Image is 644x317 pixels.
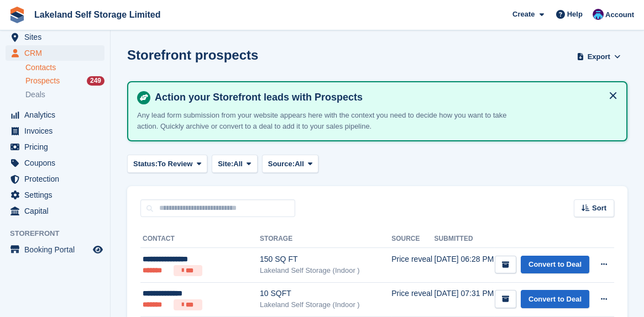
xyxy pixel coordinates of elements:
a: menu [6,242,104,257]
a: menu [6,171,104,187]
td: [DATE] 06:28 PM [434,248,494,282]
a: menu [6,203,104,219]
div: 10 SQFT [260,288,391,299]
a: menu [6,123,104,139]
a: menu [6,139,104,155]
div: 249 [87,76,104,86]
a: Preview store [91,243,104,256]
div: Lakeland Self Storage (Indoor ) [260,265,391,276]
a: menu [6,107,104,123]
a: Convert to Deal [521,290,589,308]
a: Prospects 249 [25,75,104,87]
span: Export [588,51,610,62]
th: Source [391,230,434,248]
a: menu [6,155,104,171]
span: Deals [25,89,45,100]
a: menu [6,45,104,61]
a: Lakeland Self Storage Limited [30,6,165,24]
span: Settings [24,187,91,203]
span: Analytics [24,107,91,123]
span: All [295,158,304,170]
img: David Dickson [593,9,604,20]
a: Convert to Deal [521,256,589,274]
span: CRM [24,45,91,61]
p: Any lead form submission from your website appears here with the context you need to decide how y... [137,110,524,131]
span: Booking Portal [24,242,91,257]
th: Storage [260,230,391,248]
span: Storefront [10,228,110,239]
button: Status: To Review [127,155,207,173]
td: Price reveal [391,282,434,316]
div: Lakeland Self Storage (Indoor ) [260,299,391,310]
span: To Review [158,158,192,170]
h1: Storefront prospects [127,47,258,62]
span: Sites [24,29,91,45]
span: Prospects [25,76,60,86]
div: 150 SQ FT [260,253,391,265]
th: Submitted [434,230,494,248]
span: Create [512,9,535,20]
a: Contacts [25,62,104,73]
span: Status: [133,158,158,170]
h4: Action your Storefront leads with Prospects [150,91,617,104]
span: Source: [268,158,295,170]
span: Sort [592,203,606,214]
span: All [233,158,243,170]
a: menu [6,187,104,203]
a: Deals [25,89,104,101]
span: Site: [218,158,233,170]
span: Invoices [24,123,91,139]
button: Site: All [212,155,258,173]
span: Capital [24,203,91,219]
button: Export [574,47,623,66]
span: Coupons [24,155,91,171]
td: Price reveal [391,248,434,282]
th: Contact [140,230,260,248]
td: [DATE] 07:31 PM [434,282,494,316]
span: Account [605,9,634,20]
span: Protection [24,171,91,187]
a: menu [6,29,104,45]
img: stora-icon-8386f47178a22dfd0bd8f6a31ec36ba5ce8667c1dd55bd0f319d3a0aa187defe.svg [9,7,25,23]
button: Source: All [262,155,319,173]
span: Help [567,9,583,20]
span: Pricing [24,139,91,155]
